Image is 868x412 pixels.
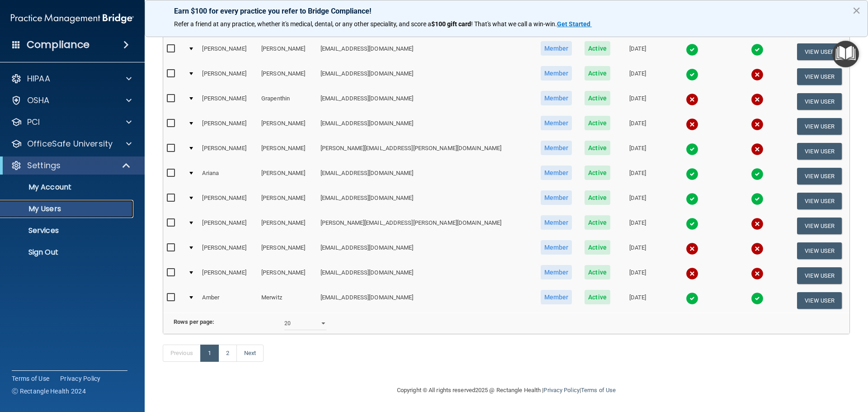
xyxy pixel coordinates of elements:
td: [PERSON_NAME] [258,263,317,288]
td: [PERSON_NAME] [198,238,258,263]
td: Amber [198,288,258,313]
p: OfficeSafe University [27,138,113,149]
img: tick.e7d51cea.svg [686,218,698,230]
strong: $100 gift card [431,20,471,28]
p: HIPAA [27,73,50,84]
img: cross.ca9f0e7f.svg [686,118,698,131]
p: Earn $100 for every practice you refer to Bridge Compliance! [174,7,839,15]
td: [DATE] [616,114,659,139]
p: PCI [27,117,40,128]
img: tick.e7d51cea.svg [686,43,698,56]
button: View User [797,93,842,110]
td: [DATE] [616,64,659,89]
td: Merwitz [258,288,317,313]
img: cross.ca9f0e7f.svg [751,93,764,106]
button: View User [797,242,842,259]
td: [EMAIL_ADDRESS][DOMAIN_NAME] [317,164,534,189]
button: View User [797,267,842,284]
img: cross.ca9f0e7f.svg [686,242,698,255]
button: View User [797,218,842,234]
p: Sign Out [6,248,129,257]
b: Rows per page: [174,318,214,325]
td: [DATE] [616,189,659,213]
img: cross.ca9f0e7f.svg [751,242,764,255]
td: [DATE] [616,139,659,164]
td: [DATE] [616,238,659,263]
td: [DATE] [616,288,659,313]
a: Settings [11,160,131,171]
span: Member [541,290,572,304]
td: [EMAIL_ADDRESS][DOMAIN_NAME] [317,64,534,89]
img: tick.e7d51cea.svg [686,143,698,156]
img: cross.ca9f0e7f.svg [751,68,764,81]
td: [PERSON_NAME] [258,164,317,189]
span: Active [585,265,610,279]
button: View User [797,43,842,60]
span: Active [585,66,610,81]
span: Active [585,166,610,180]
p: OSHA [27,95,50,106]
td: [DATE] [616,39,659,64]
td: [DATE] [616,213,659,238]
td: [EMAIL_ADDRESS][DOMAIN_NAME] [317,89,534,114]
td: [PERSON_NAME] [198,39,258,64]
p: My Account [6,183,129,192]
button: View User [797,68,842,85]
span: Member [541,265,572,279]
img: tick.e7d51cea.svg [751,43,764,56]
a: 1 [200,345,219,362]
span: Member [541,141,572,155]
span: Ⓒ Rectangle Health 2024 [12,387,86,396]
button: View User [797,143,842,160]
span: Active [585,116,610,130]
button: Open Resource Center [832,41,859,67]
span: Member [541,116,572,130]
img: PMB logo [11,9,134,28]
a: Next [236,345,264,362]
button: View User [797,118,842,135]
a: OSHA [11,95,132,106]
img: tick.e7d51cea.svg [686,193,698,205]
td: [PERSON_NAME] [198,189,258,213]
img: cross.ca9f0e7f.svg [751,118,764,131]
span: Member [541,91,572,105]
button: View User [797,168,842,185]
span: ! That's what we call a win-win. [471,20,557,28]
span: Active [585,290,610,304]
h4: Compliance [27,38,90,51]
button: View User [797,292,842,309]
a: HIPAA [11,73,132,84]
td: [PERSON_NAME] [258,238,317,263]
td: [EMAIL_ADDRESS][DOMAIN_NAME] [317,114,534,139]
a: PCI [11,117,132,128]
span: Member [541,166,572,180]
img: tick.e7d51cea.svg [686,68,698,81]
td: [PERSON_NAME] [198,263,258,288]
span: Active [585,141,610,155]
td: [PERSON_NAME] [198,213,258,238]
span: Active [585,41,610,56]
td: Ariana [198,164,258,189]
td: [EMAIL_ADDRESS][DOMAIN_NAME] [317,263,534,288]
span: Active [585,215,610,230]
span: Active [585,240,610,255]
td: [PERSON_NAME] [258,139,317,164]
button: Close [852,3,861,18]
img: cross.ca9f0e7f.svg [686,267,698,280]
a: Get Started [557,20,592,28]
td: [PERSON_NAME] [198,64,258,89]
td: [PERSON_NAME] [258,39,317,64]
span: Member [541,190,572,205]
td: [DATE] [616,89,659,114]
td: [EMAIL_ADDRESS][DOMAIN_NAME] [317,189,534,213]
td: [PERSON_NAME] [258,64,317,89]
img: cross.ca9f0e7f.svg [751,267,764,280]
button: View User [797,193,842,209]
span: Member [541,215,572,230]
div: Copyright © All rights reserved 2025 @ Rectangle Health | | [341,376,671,405]
span: Member [541,41,572,56]
a: Privacy Policy [543,387,579,393]
img: cross.ca9f0e7f.svg [751,218,764,230]
td: [PERSON_NAME][EMAIL_ADDRESS][PERSON_NAME][DOMAIN_NAME] [317,139,534,164]
strong: Get Started [557,20,590,28]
